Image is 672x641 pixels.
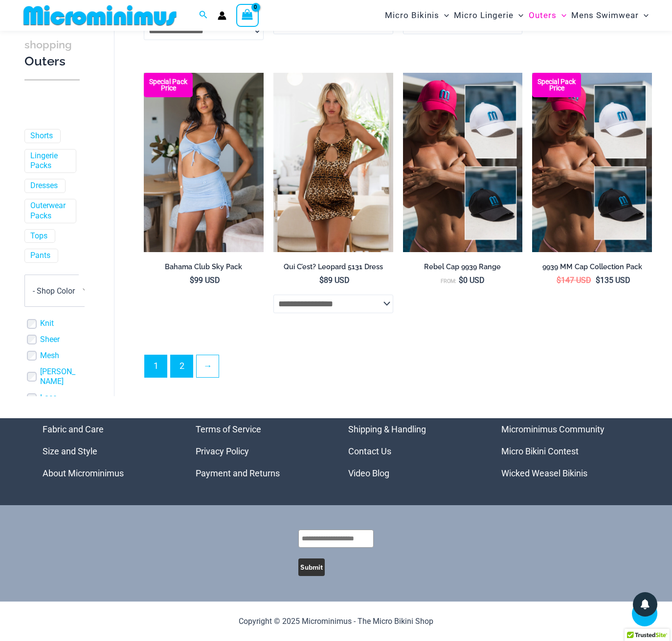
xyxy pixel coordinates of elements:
a: Account icon link [218,11,226,20]
h2: Rebel Cap 9939 Range [403,262,523,272]
nav: Menu [348,418,477,484]
a: Rebel CapRebel Cap BlackElectric Blue 9939 Cap 07Rebel Cap BlackElectric Blue 9939 Cap 07 [403,73,523,252]
a: Qui C’est? Leopard 5131 Dress [273,262,393,275]
b: Special Pack Price [532,79,581,91]
nav: Menu [196,418,324,484]
nav: Menu [43,418,171,484]
a: Outerwear Packs [30,201,68,221]
span: Menu Toggle [439,3,449,28]
span: Mens Swimwear [571,3,639,28]
nav: Menu [501,418,630,484]
a: Lace [40,393,57,403]
a: Rebel Cap 9939 Range [403,262,523,275]
a: Terms of Service [196,424,261,434]
span: $ [596,276,600,285]
img: Bahama Club Sky 9170 Crop Top 5404 Skirt 01 [144,73,264,252]
a: Pants [30,251,50,261]
span: Menu Toggle [557,3,566,28]
span: - Shop Color [33,286,75,296]
span: Menu Toggle [639,3,649,28]
nav: Site Navigation [381,1,652,29]
a: Mesh [40,351,59,361]
a: Privacy Policy [196,446,249,456]
a: Rebel Cap Rebel Cap BlackElectric Blue 9939 Cap 05Rebel Cap BlackElectric Blue 9939 Cap 05 [532,73,652,252]
span: Outers [529,3,557,28]
a: Page 2 [171,355,193,377]
a: Dresses [30,181,58,191]
span: - Shop Color [24,275,93,307]
a: Payment and Returns [196,468,280,478]
a: Knit [40,319,54,329]
aside: Footer Widget 4 [501,418,630,484]
a: Bahama Club Sky Pack [144,262,264,275]
aside: Footer Widget 3 [348,418,477,484]
a: 9939 MM Cap Collection Pack [532,262,652,275]
a: Shipping & Handling [348,424,426,434]
a: Shorts [30,131,53,141]
span: From: [441,278,456,284]
span: Micro Bikinis [385,3,439,28]
a: Micro Bikini Contest [501,446,579,456]
a: Fabric and Care [43,424,104,434]
h3: Outers [24,36,80,70]
span: - Shop Color [25,275,92,306]
img: Rebel Cap [403,73,523,252]
a: Bahama Club Sky 9170 Crop Top 5404 Skirt 01 Bahama Club Sky 9170 Crop Top 5404 Skirt 06Bahama Clu... [144,73,264,252]
bdi: 99 USD [190,276,220,285]
a: [PERSON_NAME] [40,367,80,387]
a: Wicked Weasel Bikinis [501,468,587,478]
a: Sheer [40,335,60,345]
aside: Footer Widget 1 [43,418,171,484]
a: → [197,355,219,377]
span: Menu Toggle [514,3,523,28]
span: $ [459,276,463,285]
span: Micro Lingerie [454,3,514,28]
bdi: 0 USD [459,276,485,285]
a: Tops [30,231,47,241]
img: qui c'est leopard 5131 dress 01 [273,73,393,252]
h2: Bahama Club Sky Pack [144,262,264,272]
a: OutersMenu ToggleMenu Toggle [526,3,569,28]
span: $ [319,276,324,285]
span: $ [190,276,194,285]
a: About Microminimus [43,468,124,478]
a: Video Blog [348,468,389,478]
bdi: 89 USD [319,276,350,285]
a: Microminimus Community [501,424,605,434]
bdi: 147 USD [557,276,591,285]
a: Micro BikinisMenu ToggleMenu Toggle [382,3,451,28]
a: Search icon link [199,9,208,21]
span: shopping [24,39,72,51]
a: Mens SwimwearMenu ToggleMenu Toggle [569,3,651,28]
bdi: 135 USD [596,276,630,285]
a: qui c'est leopard 5131 dress 01qui c'est leopard 5131 dress 04qui c'est leopard 5131 dress 04 [273,73,393,252]
a: Micro LingerieMenu ToggleMenu Toggle [451,3,526,28]
span: $ [557,276,561,285]
span: Page 1 [145,355,167,377]
b: Special Pack Price [144,79,193,91]
a: Lingerie Packs [30,151,68,171]
img: MM SHOP LOGO FLAT [20,4,180,26]
a: Contact Us [348,446,391,456]
img: Rebel Cap [532,73,652,252]
h2: Qui C’est? Leopard 5131 Dress [273,262,393,272]
button: Submit [298,558,325,576]
p: Copyright © 2025 Microminimus - The Micro Bikini Shop [43,614,629,629]
a: View Shopping Cart, empty [236,4,259,26]
h2: 9939 MM Cap Collection Pack [532,262,652,272]
nav: Product Pagination [144,355,652,383]
aside: Footer Widget 2 [196,418,324,484]
a: Size and Style [43,446,97,456]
